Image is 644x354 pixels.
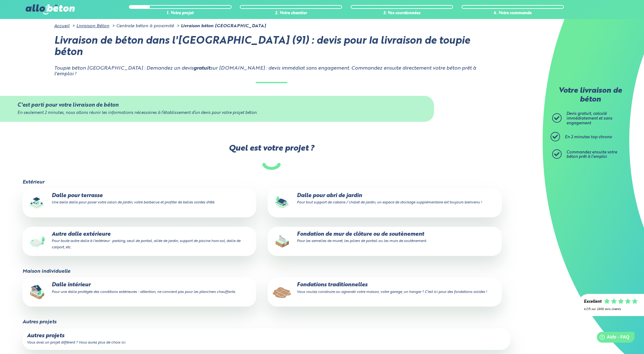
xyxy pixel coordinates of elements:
[194,66,210,71] strong: gratuit
[26,4,74,15] img: allobéton
[240,11,342,16] div: 2. Votre chantier
[27,282,47,302] img: final_use.values.inside_slab
[54,24,69,28] a: Accueil
[17,111,417,115] div: En seulement 2 minutes, nous allons réunir les informations nécessaires à l’établissement d’un de...
[52,239,240,249] small: Pour toute autre dalle à l'extérieur : parking, seuil de portail, allée de jardin, support de pis...
[588,329,637,347] iframe: Help widget launcher
[111,23,174,28] li: Centrale béton à proximité
[272,282,292,302] img: final_use.values.traditional_fundations
[462,11,564,16] div: 4. Votre commande
[27,333,506,339] p: Autres projets
[27,341,126,345] small: Vous avez un projet différent ? Vous aurez plus de choix ici.
[351,11,453,16] div: 3. Vos coordonnées
[272,282,497,295] p: Fondations traditionnelles
[22,179,44,185] legend: Extérieur
[54,35,488,59] h1: Livraison de béton dans l'[GEOGRAPHIC_DATA] (91) : devis pour la livraison de toupie béton
[17,102,417,108] div: C'est parti pour votre livraison de béton
[27,193,47,213] img: final_use.values.terrace
[22,269,70,274] legend: Maison individuelle
[27,231,252,251] p: Autre dalle extérieure
[272,193,292,213] img: final_use.values.garden_shed
[297,201,482,204] small: Pour tout support de cabane / chalet de jardin, un espace de stockage supplémentaire est toujours...
[297,290,487,294] small: Vous voulez construire ou agrandir votre maison, votre garage, un hangar ? C'est ici pour des fon...
[76,24,109,28] a: Livraison Béton
[272,231,497,244] p: Fondation de mur de clôture ou de soutènement
[27,231,47,252] img: final_use.values.outside_slab
[272,193,497,205] p: Dalle pour abri de jardin
[22,144,521,170] label: Quel est votre projet ?
[54,65,488,77] p: Toupie béton [GEOGRAPHIC_DATA] : Demandez un devis sur [DOMAIN_NAME] : devis immédiat sans engage...
[297,239,427,243] small: Pour les semelles de muret, les piliers de portail ou les murs de soutènement.
[52,201,215,204] small: Une belle dalle pour poser votre salon de jardin, votre barbecue et profiter de belles soirées d'...
[27,282,252,295] p: Dalle intérieur
[175,23,266,28] li: Livraison béton [GEOGRAPHIC_DATA]
[52,290,236,294] small: Pour une dalle protégée des conditions extérieures - attention, ne convient pas pour les plancher...
[27,193,252,205] p: Dalle pour terrasse
[129,11,231,16] div: 1. Votre projet
[272,231,292,252] img: final_use.values.closing_wall_fundation
[22,319,56,325] legend: Autres projets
